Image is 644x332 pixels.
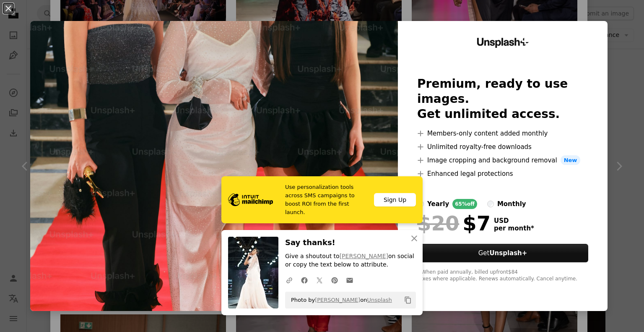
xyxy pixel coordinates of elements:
[367,297,392,303] a: Unsplash
[417,142,588,152] li: Unlimited royalty-free downloads
[452,199,477,209] div: 65% off
[221,176,423,223] a: Use personalization tools across SMS campaigns to boost ROI from the first launch.Sign Up
[285,183,367,217] span: Use personalization tools across SMS campaigns to boost ROI from the first launch.
[417,244,588,262] button: GetUnsplash+
[417,155,588,165] li: Image cropping and background removal
[417,269,588,282] div: * When paid annually, billed upfront $84 Taxes where applicable. Renews automatically. Cancel any...
[417,169,588,179] li: Enhanced legal protections
[417,212,459,234] span: $20
[285,237,416,249] h3: Say thanks!
[417,128,588,139] li: Members-only content added monthly
[374,193,416,207] div: Sign Up
[285,252,416,269] p: Give a shoutout to on social or copy the text below to attribute.
[561,155,581,165] span: New
[312,272,327,288] a: Share on Twitter
[340,253,388,259] a: [PERSON_NAME]
[342,272,357,288] a: Share over email
[494,225,534,232] span: per month *
[487,201,494,207] input: monthly
[427,199,449,209] div: yearly
[417,76,588,122] h2: Premium, ready to use images. Get unlimited access.
[497,199,526,209] div: monthly
[327,272,342,288] a: Share on Pinterest
[297,272,312,288] a: Share on Facebook
[287,293,392,307] span: Photo by on
[228,193,273,206] img: file-1690386555781-336d1949dad1image
[417,212,491,234] div: $7
[494,217,534,225] span: USD
[489,249,527,257] strong: Unsplash+
[401,293,415,307] button: Copy to clipboard
[315,297,360,303] a: [PERSON_NAME]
